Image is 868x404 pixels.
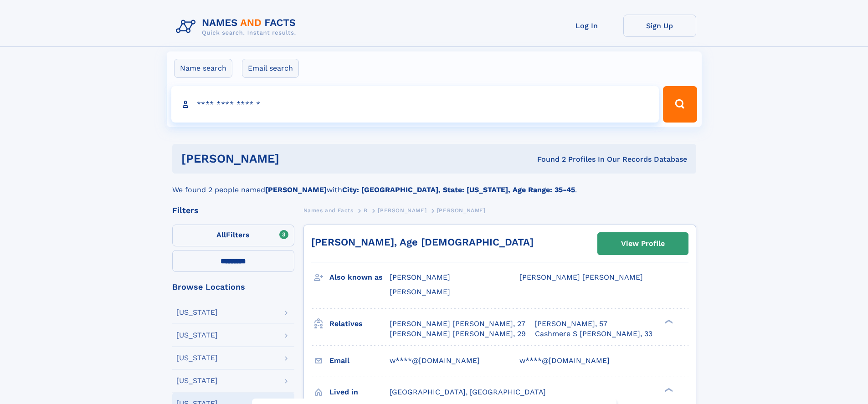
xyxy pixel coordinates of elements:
[329,316,390,332] h3: Relatives
[378,207,426,214] span: [PERSON_NAME]
[364,205,368,216] a: B
[242,59,299,78] label: Email search
[176,309,218,316] div: [US_STATE]
[621,233,665,254] div: View Profile
[598,233,688,255] a: View Profile
[172,225,294,246] label: Filters
[408,154,687,164] div: Found 2 Profiles In Our Records Database
[663,387,673,393] div: ❯
[390,329,526,339] a: [PERSON_NAME] [PERSON_NAME], 29
[176,377,218,384] div: [US_STATE]
[390,388,546,396] span: [GEOGRAPHIC_DATA], [GEOGRAPHIC_DATA]
[172,206,294,215] div: Filters
[176,354,218,362] div: [US_STATE]
[174,59,232,78] label: Name search
[176,332,218,339] div: [US_STATE]
[329,270,390,285] h3: Also known as
[437,207,486,214] span: [PERSON_NAME]
[303,205,354,216] a: Names and Facts
[172,283,294,291] div: Browse Locations
[390,273,450,281] span: [PERSON_NAME]
[623,15,696,37] a: Sign Up
[329,353,390,368] h3: Email
[311,236,534,248] a: [PERSON_NAME], Age [DEMOGRAPHIC_DATA]
[216,230,226,239] span: All
[390,287,450,296] span: [PERSON_NAME]
[171,86,659,123] input: search input
[342,185,575,194] b: City: [GEOGRAPHIC_DATA], State: [US_STATE], Age Range: 35-45
[329,384,390,400] h3: Lived in
[535,329,652,339] a: Cashmere S [PERSON_NAME], 33
[663,318,673,324] div: ❯
[534,319,607,329] a: [PERSON_NAME], 57
[378,205,426,216] a: [PERSON_NAME]
[172,15,303,39] img: Logo Names and Facts
[364,207,368,214] span: B
[390,319,525,329] a: [PERSON_NAME] [PERSON_NAME], 27
[519,273,643,281] span: [PERSON_NAME] [PERSON_NAME]
[663,86,697,123] button: Search Button
[172,174,696,195] div: We found 2 people named with .
[181,153,408,164] h1: [PERSON_NAME]
[265,185,327,194] b: [PERSON_NAME]
[550,15,623,37] a: Log In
